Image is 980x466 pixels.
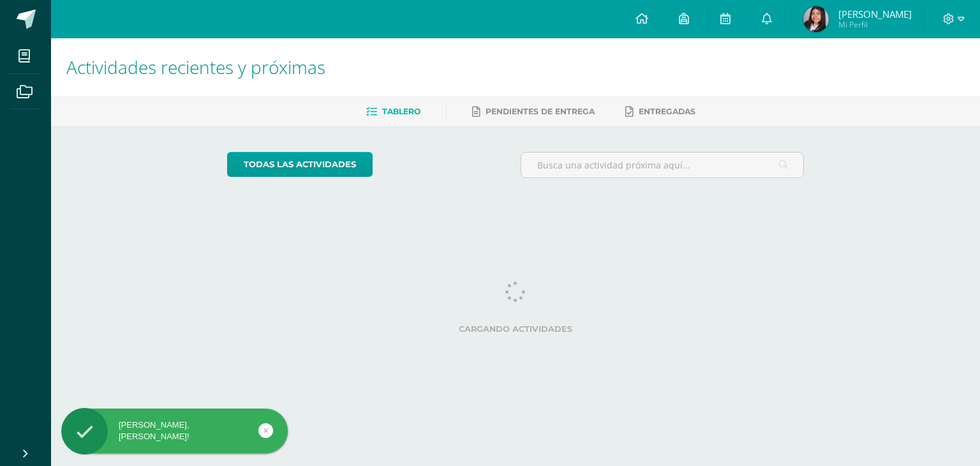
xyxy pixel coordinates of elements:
[227,324,805,334] label: Cargando actividades
[382,107,420,116] span: Tablero
[486,107,595,116] span: Pendientes de entrega
[803,6,829,32] img: e0982e847962860181045f960a5e3a5a.png
[639,107,695,116] span: Entregadas
[625,101,695,122] a: Entregadas
[366,101,420,122] a: Tablero
[838,8,912,20] span: [PERSON_NAME]
[838,19,912,30] span: Mi Perfil
[66,55,325,79] span: Actividades recientes y próximas
[61,419,288,442] div: [PERSON_NAME], [PERSON_NAME]!
[472,101,595,122] a: Pendientes de entrega
[227,152,373,177] a: todas las Actividades
[521,153,804,177] input: Busca una actividad próxima aquí...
